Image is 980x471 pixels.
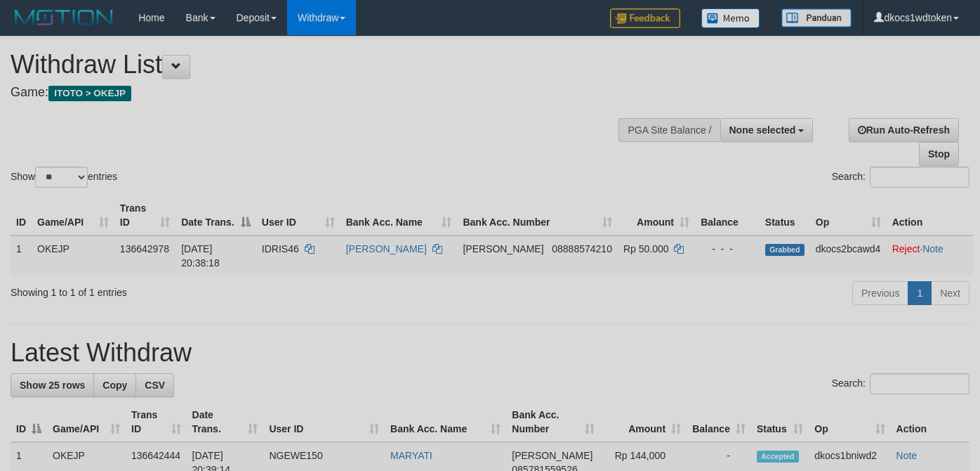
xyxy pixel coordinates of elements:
[457,195,617,235] th: Bank Acc. Number: activate to sort column ascending
[20,380,85,391] span: Show 25 rows
[340,195,458,235] th: Bank Acc. Name: activate to sort column ascending
[809,402,890,442] th: Op: activate to sort column ascending
[849,118,959,142] a: Run Auto-Refresh
[695,195,760,235] th: Balance
[11,235,32,276] td: 1
[135,373,174,397] a: CSV
[346,243,427,254] a: [PERSON_NAME]
[35,167,88,188] select: Showentries
[701,242,754,256] div: - - -
[757,451,799,463] span: Accepted
[145,380,165,391] span: CSV
[32,235,114,276] td: OKEJP
[463,243,543,254] span: [PERSON_NAME]
[47,402,126,442] th: Game/API: activate to sort column ascending
[187,402,264,442] th: Date Trans.: activate to sort column ascending
[512,450,592,461] span: [PERSON_NAME]
[263,402,385,442] th: User ID: activate to sort column ascending
[506,402,600,442] th: Bank Acc. Number: activate to sort column ascending
[11,402,47,442] th: ID: activate to sort column descending
[931,281,969,305] a: Next
[687,402,751,442] th: Balance: activate to sort column ascending
[126,402,187,442] th: Trans ID: activate to sort column ascending
[11,373,94,397] a: Show 25 rows
[11,7,117,28] img: MOTION_logo.png
[908,281,932,305] a: 1
[765,244,804,256] span: Grabbed
[390,450,432,461] a: MARYATI
[891,402,969,442] th: Action
[760,195,810,235] th: Status
[114,195,176,235] th: Trans ID: activate to sort column ascending
[11,280,398,299] div: Showing 1 to 1 of 1 entries
[256,195,340,235] th: User ID: activate to sort column ascending
[618,118,720,142] div: PGA Site Balance /
[618,195,695,235] th: Amount: activate to sort column ascending
[832,373,969,394] label: Search:
[729,124,796,136] span: None selected
[810,195,887,235] th: Op: activate to sort column ascending
[600,402,687,442] th: Amount: activate to sort column ascending
[93,373,136,397] a: Copy
[852,281,908,305] a: Previous
[32,195,114,235] th: Game/API: activate to sort column ascending
[887,195,973,235] th: Action
[781,8,852,27] img: panduan.png
[720,118,814,142] button: None selected
[623,243,669,254] span: Rp 50.000
[552,243,612,254] span: Copy 08888574210 to clipboard
[887,235,973,276] td: ·
[385,402,506,442] th: Bank Acc. Name: activate to sort column ascending
[181,243,220,269] span: [DATE] 20:38:18
[48,86,131,101] span: ITOTO > OKEJP
[11,195,32,235] th: ID
[870,373,969,394] input: Search:
[832,167,969,188] label: Search:
[751,402,809,442] th: Status: activate to sort column ascending
[896,450,918,461] a: Note
[11,51,640,79] h1: Withdraw List
[892,243,920,254] a: Reject
[102,380,127,391] span: Copy
[120,243,169,254] span: 136642978
[11,167,117,188] label: Show entries
[11,86,640,100] h4: Game:
[11,339,969,367] h1: Latest Withdraw
[262,243,299,254] span: IDRIS46
[176,195,256,235] th: Date Trans.: activate to sort column descending
[610,8,680,28] img: Feedback.jpg
[701,8,760,28] img: Button%20Memo.svg
[810,235,887,276] td: dkocs2bcawd4
[870,167,969,188] input: Search:
[919,142,959,166] a: Stop
[922,243,943,254] a: Note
